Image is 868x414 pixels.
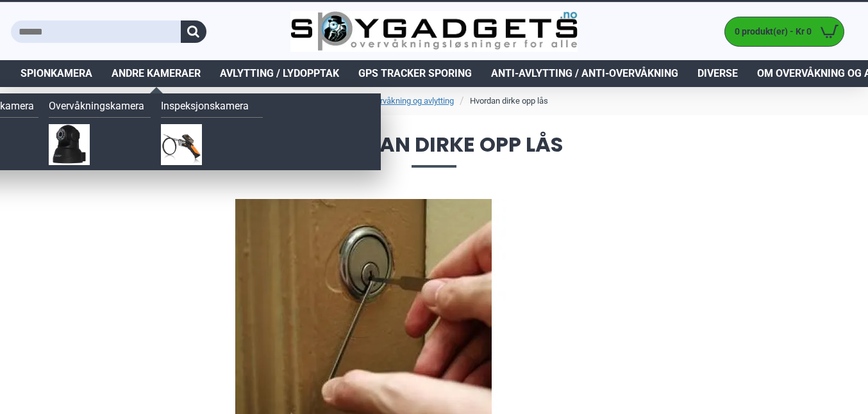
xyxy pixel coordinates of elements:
a: Om overvåkning og avlytting [353,95,454,107]
a: 0 produkt(er) - Kr 0 [725,17,844,46]
span: Andre kameraer [112,66,201,81]
a: GPS Tracker Sporing [349,60,481,87]
a: Avlytting / Lydopptak [210,60,349,87]
span: 0 produkt(er) - Kr 0 [725,25,815,38]
img: SpyGadgets.no [290,11,578,52]
a: Overvåkningskamera [49,99,151,118]
span: Anti-avlytting / Anti-overvåkning [491,66,678,81]
img: Inspeksjonskamera [161,124,202,165]
a: Diverse [688,60,747,87]
span: Hvordan dirke opp lås [13,134,855,167]
span: Diverse [697,66,738,81]
a: Anti-avlytting / Anti-overvåkning [481,60,688,87]
a: Inspeksjonskamera [161,99,263,118]
span: Spionkamera [21,66,92,81]
span: Avlytting / Lydopptak [220,66,339,81]
a: Andre kameraer [102,60,210,87]
img: Overvåkningskamera [49,124,90,165]
span: GPS Tracker Sporing [358,66,472,81]
a: Spionkamera [11,60,102,87]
